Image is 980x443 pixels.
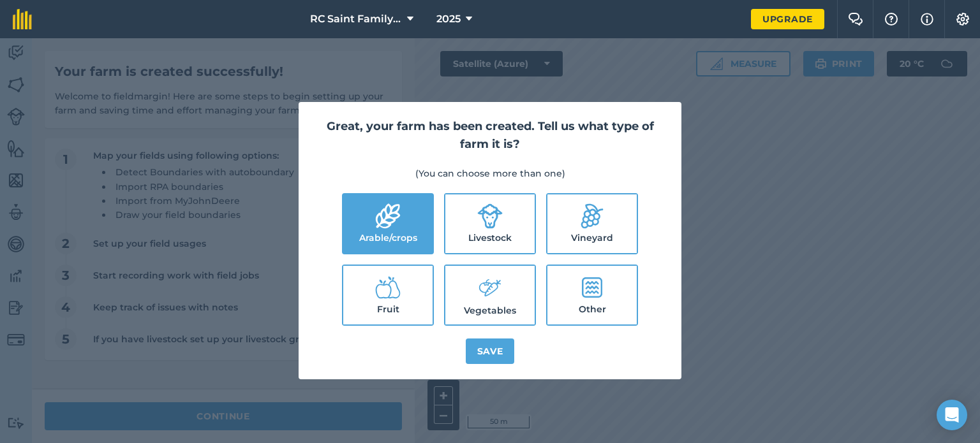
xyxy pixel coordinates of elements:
[466,338,515,364] button: Save
[314,117,666,154] h2: Great, your farm has been created. Tell us what type of farm it is?
[937,400,967,430] div: Open Intercom Messenger
[314,166,666,180] p: (You can choose more than one)
[436,11,461,27] span: 2025
[13,9,32,29] img: fieldmargin Logo
[547,266,637,324] label: Other
[310,11,402,27] span: RC Saint Family Trust (DDD Ventures)
[751,9,824,29] a: Upgrade
[445,266,535,324] label: Vegetables
[343,266,433,324] label: Fruit
[884,13,899,25] img: A question mark icon
[547,194,637,253] label: Vineyard
[921,11,933,27] img: svg+xml;base64,PHN2ZyB4bWxucz0iaHR0cDovL3d3dy53My5vcmcvMjAwMC9zdmciIHdpZHRoPSIxNyIgaGVpZ2h0PSIxNy...
[343,194,433,253] label: Arable/crops
[955,13,970,25] img: A cog icon
[445,194,535,253] label: Livestock
[848,13,863,25] img: Two speech bubbles overlapping with the left bubble in the forefront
